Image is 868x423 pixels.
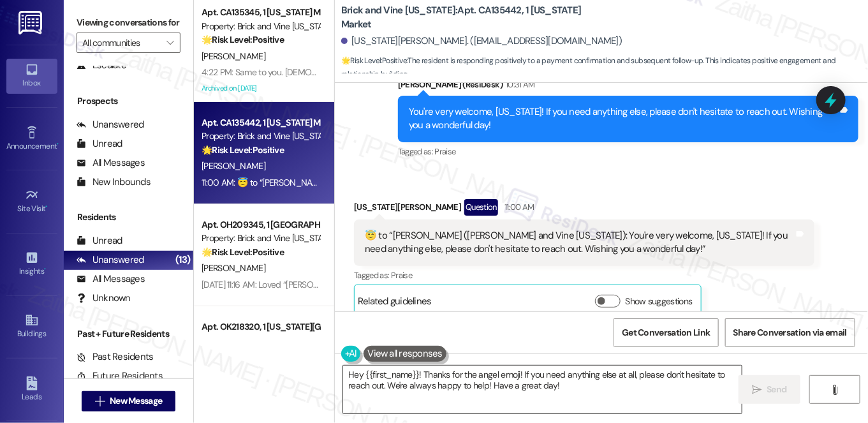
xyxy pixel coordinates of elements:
span: • [44,265,46,274]
div: ​😇​ to “ [PERSON_NAME] ([PERSON_NAME] and Vine [US_STATE]): You're very welcome, [US_STATE]! If y... [365,229,794,256]
input: All communities [82,33,160,53]
span: [PERSON_NAME] [202,50,265,62]
div: New Inbounds [77,175,151,189]
div: Question [464,199,498,215]
i:  [166,38,173,48]
span: • [46,202,48,211]
div: Archived on [DATE] [200,80,321,96]
span: Praise [435,146,456,157]
div: Property: Brick and Vine [US_STATE] [202,20,320,33]
div: Property: Brick and Vine [US_STATE] [202,232,320,245]
div: 11:00 AM [501,200,534,214]
span: Share Conversation via email [733,326,847,339]
div: Escalate [77,59,126,72]
div: You're very welcome, [US_STATE]! If you need anything else, please don't hesitate to reach out. W... [409,105,838,133]
div: Apt. OH209345, 1 [GEOGRAPHIC_DATA] [202,218,320,232]
div: All Messages [77,272,145,286]
div: Tagged as: [398,142,858,161]
span: • [57,140,59,149]
strong: 🌟 Risk Level: Positive [202,246,284,258]
div: [US_STATE][PERSON_NAME]. ([EMAIL_ADDRESS][DOMAIN_NAME]) [341,34,622,48]
div: Residents [64,211,193,224]
div: Property: Brick and Vine [US_STATE] [202,130,320,143]
a: Leads [6,373,57,407]
a: Inbox [6,59,57,93]
label: Viewing conversations for [77,13,180,33]
i:  [752,385,761,395]
div: All Messages [77,156,145,170]
span: New Message [110,394,162,408]
div: Unanswered [77,118,144,131]
img: ResiDesk Logo [18,11,45,34]
button: New Message [82,391,176,412]
a: Insights • [6,247,57,281]
div: 10:31 AM [503,78,535,91]
button: Get Conversation Link [614,318,718,347]
textarea: Hey {{first_name}}! Thanks for the angel emoji! If you need anything else at all, please don't he... [343,366,742,413]
button: Share Conversation via email [725,318,855,347]
div: Future Residents [77,369,163,383]
span: Get Conversation Link [622,326,710,339]
div: Unanswered [77,253,144,267]
div: (13) [172,250,193,270]
span: Send [767,383,787,396]
span: [PERSON_NAME] [202,262,265,274]
span: : The resident is responding positively to a payment confirmation and subsequent follow-up. This ... [341,54,868,82]
div: Apt. OK218320, 1 [US_STATE][GEOGRAPHIC_DATA] [202,320,320,334]
span: [PERSON_NAME] [202,160,265,172]
div: Unread [77,234,122,248]
label: Show suggestions [626,295,693,308]
button: Send [739,375,800,404]
strong: 🌟 Risk Level: Positive [202,144,284,156]
span: Praise [391,270,412,281]
div: Apt. CA135345, 1 [US_STATE] Market [202,6,320,19]
div: Unread [77,137,122,151]
a: Site Visit • [6,184,57,219]
div: Past + Future Residents [64,327,193,341]
div: [US_STATE][PERSON_NAME] [354,199,814,219]
strong: 🌟 Risk Level: Positive [341,56,407,66]
div: 4:22 PM: Same to you. [DEMOGRAPHIC_DATA] Bless. [202,66,395,78]
i:  [830,385,839,395]
div: Past Residents [77,350,154,364]
strong: 🌟 Risk Level: Positive [202,34,284,45]
div: Tagged as: [354,266,814,285]
div: [PERSON_NAME] (ResiDesk) [398,78,858,96]
div: Apt. CA135442, 1 [US_STATE] Market [202,116,320,130]
div: Related guidelines [358,295,432,313]
div: Unknown [77,292,131,305]
i:  [95,396,105,406]
b: Brick and Vine [US_STATE]: Apt. CA135442, 1 [US_STATE] Market [341,4,596,31]
a: Buildings [6,309,57,344]
div: Prospects [64,94,193,108]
